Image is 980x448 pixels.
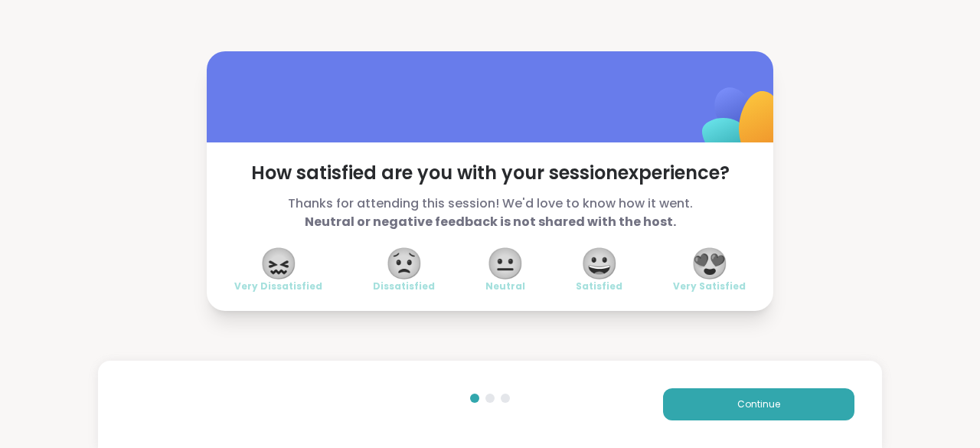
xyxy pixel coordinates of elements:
[576,280,622,293] span: Satisfied
[485,280,525,293] span: Neutral
[234,195,746,231] span: Thanks for attending this session! We'd love to know how it went.
[234,161,746,185] span: How satisfied are you with your session experience?
[305,213,676,231] b: Neutral or negative feedback is not shared with the host.
[373,280,435,293] span: Dissatisfied
[260,250,298,277] span: 😖
[691,250,729,277] span: 😍
[737,397,780,411] span: Continue
[234,280,322,293] span: Very Dissatisfied
[580,250,619,277] span: 😀
[486,250,524,277] span: 😐
[666,47,818,200] img: ShareWell Logomark
[663,388,854,420] button: Continue
[673,280,746,293] span: Very Satisfied
[385,250,423,277] span: 😟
